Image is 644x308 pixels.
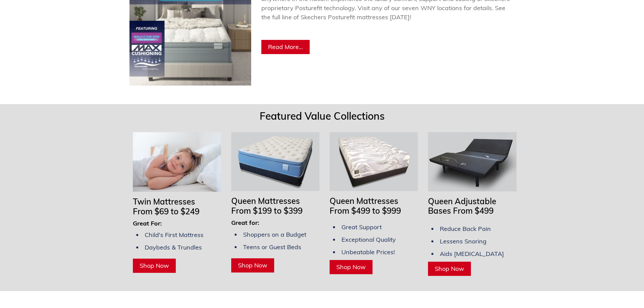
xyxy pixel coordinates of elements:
[330,260,373,274] a: Shop Now
[260,110,385,122] span: Featured Value Collections
[238,261,267,269] span: Shop Now
[231,132,319,191] img: Queen Mattresses From $199 to $349
[243,243,301,251] span: Teens or Guest Beds
[440,225,491,233] span: Reduce Back Pain
[133,196,195,207] span: Twin Mattresses
[231,258,274,273] a: Shop Now
[330,132,418,191] img: Queen Mattresses From $449 to $949
[341,223,382,231] span: Great Support
[268,43,303,51] span: Read More...
[133,259,176,273] a: Shop Now
[330,196,398,206] span: Queen Mattresses
[336,263,366,271] span: Shop Now
[133,219,162,227] span: Great For:
[133,132,221,192] img: Twin Mattresses From $69 to $169
[231,206,303,216] span: From $199 to $399
[330,206,401,216] span: From $499 to $999
[261,40,310,54] a: Read More...
[140,262,169,269] span: Shop Now
[243,231,306,238] span: Shoppers on a Budget
[145,243,202,251] span: Daybeds & Trundles
[341,248,395,256] span: Unbeatable Prices!
[145,231,204,239] span: Child's First Mattress
[231,219,259,227] span: Great for:
[231,196,300,206] span: Queen Mattresses
[428,196,496,216] span: Queen Adjustable Bases From $499
[440,250,504,258] span: Aids [MEDICAL_DATA]
[440,237,486,245] span: Lessens Snoring
[341,236,396,243] span: Exceptional Quality
[428,262,471,276] a: Shop Now
[435,265,464,273] span: Shop Now
[428,132,516,191] img: Adjustable Bases Starting at $379
[133,206,199,216] span: From $69 to $249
